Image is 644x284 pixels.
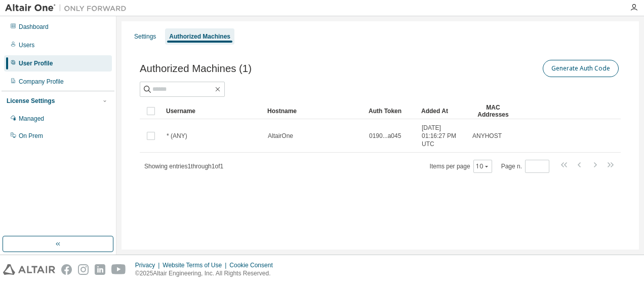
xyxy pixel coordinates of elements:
div: Auth Token [369,103,413,119]
button: Generate Auth Code [543,60,619,77]
div: Settings [134,32,156,41]
span: * (ANY) [167,132,187,140]
p: © 2025 Altair Engineering, Inc. All Rights Reserved. [135,269,279,278]
div: Managed [19,115,44,123]
div: User Profile [19,59,53,67]
div: Website Terms of Use [163,261,229,269]
div: On Prem [19,132,43,140]
div: MAC Addresses [472,103,514,119]
button: 10 [476,162,490,170]
div: Dashboard [19,23,49,31]
div: Authorized Machines [169,32,230,41]
div: Company Profile [19,78,64,86]
img: altair_logo.svg [3,264,55,275]
span: Showing entries 1 through 1 of 1 [144,163,223,170]
img: Altair One [5,3,132,13]
div: Username [166,103,259,119]
img: facebook.svg [61,264,72,275]
div: Hostname [267,103,360,119]
span: Authorized Machines (1) [140,63,252,75]
div: Privacy [135,261,163,269]
span: AltairOne [268,132,293,140]
span: Page n. [501,160,549,173]
div: Added At [421,103,464,119]
img: linkedin.svg [95,264,105,275]
img: instagram.svg [78,264,89,275]
span: [DATE] 01:16:27 PM UTC [422,124,463,148]
div: Users [19,41,34,49]
div: License Settings [7,97,55,105]
img: youtube.svg [111,264,126,275]
span: 0190...a045 [369,132,401,140]
span: ANYHOST [472,132,502,140]
div: Cookie Consent [229,261,278,269]
span: Items per page [430,160,492,173]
